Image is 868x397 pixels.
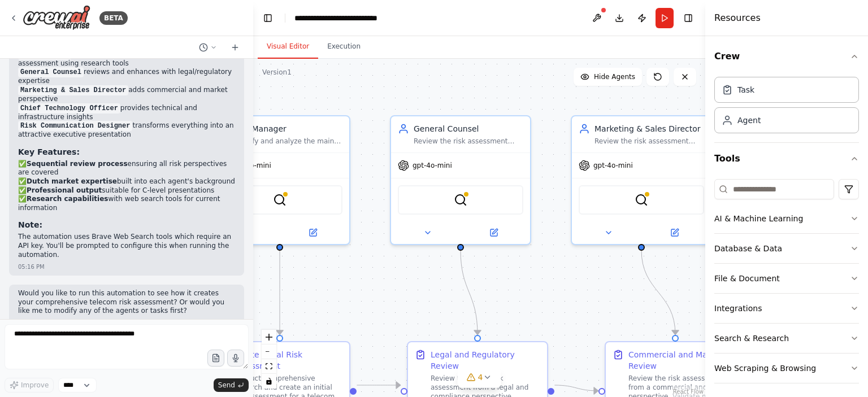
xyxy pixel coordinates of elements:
[5,378,54,392] button: Improve
[714,213,803,224] div: AI & Machine Learning
[594,123,704,134] div: Marketing & Sales Director
[643,226,706,239] button: Open in side panel
[18,50,235,68] li: creates the initial comprehensive risk assessment using research tools
[18,160,235,177] li: ✅ ensuring all risk perspectives are covered
[18,121,132,131] code: Risk Communication Designer
[714,303,762,314] div: Integrations
[281,226,345,239] button: Open in side panel
[21,381,49,390] span: Improve
[714,11,761,25] h4: Resources
[194,41,222,54] button: Switch to previous chat
[18,177,235,186] li: ✅ built into each agent's background
[318,35,370,59] button: Execution
[27,177,117,185] strong: Dutch market expertise
[18,195,235,212] li: ✅ with web search tools for current information
[262,330,276,389] div: React Flow controls
[714,243,782,254] div: Database & Data
[714,354,859,383] button: Web Scraping & Browsing
[262,68,292,77] div: Version 1
[27,160,128,168] strong: Sequential review process
[714,234,859,263] button: Database & Data
[414,123,523,134] div: General Counsel
[594,72,635,81] span: Hide Agents
[680,10,696,26] button: Hide right sidebar
[23,5,90,30] img: Logo
[413,161,452,170] span: gpt-4o-mini
[294,12,408,24] nav: breadcrumb
[18,67,84,77] code: General Counsel
[455,250,483,334] g: Edge from 5bd5e0c1-a5c5-425a-8fba-3f8f1cd40c85 to f649d437-bdf5-4b2e-b5c0-3f92d1edfa13
[18,86,235,104] li: adds commercial and market perspective
[214,378,249,392] button: Send
[593,161,633,170] span: gpt-4o-mini
[18,263,45,271] div: 05:16 PM
[233,349,342,372] div: Create Initial Risk Assessment
[458,367,501,388] button: 4
[233,123,342,134] div: Risk Manager
[431,349,540,372] div: Legal and Regulatory Review
[18,147,80,156] strong: Key Features:
[274,250,285,334] g: Edge from bf479be3-6dfc-45d2-8835-42aeaac208fd to 77244993-951c-44ce-a38a-ef6b173add1f
[18,103,120,114] code: Chief Technology Officer
[454,193,467,207] img: BraveSearchTool
[27,195,108,203] strong: Research capabilities
[258,35,318,59] button: Visual Editor
[262,344,276,359] button: zoom out
[714,264,859,293] button: File & Document
[273,193,287,207] img: BraveSearchTool
[673,389,704,395] a: React Flow attribution
[207,350,224,367] button: Upload files
[594,137,704,146] div: Review the risk assessment from a commercial and market perspective, identifying customer-related...
[260,10,276,26] button: Hide left sidebar
[18,121,235,139] li: transforms everything into an attractive executive presentation
[357,379,400,391] g: Edge from 77244993-951c-44ce-a38a-ef6b173add1f to f649d437-bdf5-4b2e-b5c0-3f92d1edfa13
[18,68,235,86] li: reviews and enhances with legal/regulatory expertise
[262,330,276,344] button: zoom in
[218,381,235,390] span: Send
[714,41,859,72] button: Crew
[99,11,128,25] div: BETA
[574,68,642,86] button: Hide Agents
[462,226,526,239] button: Open in side panel
[714,333,789,344] div: Search & Research
[233,137,342,146] div: Identify and analyze the main risks facing a telecom operator in [GEOGRAPHIC_DATA], creating a co...
[226,41,244,54] button: Start a new chat
[262,359,276,374] button: fit view
[714,294,859,323] button: Integrations
[27,186,102,194] strong: Professional output
[714,204,859,233] button: AI & Machine Learning
[635,193,648,207] img: BraveSearchTool
[209,115,350,245] div: Risk ManagerIdentify and analyze the main risks facing a telecom operator in [GEOGRAPHIC_DATA], c...
[478,372,483,383] span: 4
[571,115,712,245] div: Marketing & Sales DirectorReview the risk assessment from a commercial and market perspective, id...
[714,324,859,353] button: Search & Research
[714,273,780,284] div: File & Document
[714,143,859,174] button: Tools
[414,137,523,146] div: Review the risk assessment from a legal and regulatory compliance perspective, identifying additi...
[18,104,235,122] li: provides technical and infrastructure insights
[628,349,738,372] div: Commercial and Market Review
[390,115,531,245] div: General CounselReview the risk assessment from a legal and regulatory compliance perspective, ide...
[737,84,754,95] div: Task
[18,220,42,229] strong: Note:
[714,72,859,142] div: Crew
[18,186,235,195] li: ✅ suitable for C-level presentations
[554,379,598,396] g: Edge from f649d437-bdf5-4b2e-b5c0-3f92d1edfa13 to d83dfb2d-81e8-4de2-b6fd-3f51bd454774
[737,115,761,126] div: Agent
[18,289,235,316] p: Would you like to run this automation to see how it creates your comprehensive telecom risk asses...
[262,374,276,389] button: toggle interactivity
[18,233,235,259] p: The automation uses Brave Web Search tools which require an API key. You'll be prompted to config...
[714,363,816,374] div: Web Scraping & Browsing
[227,350,244,367] button: Click to speak your automation idea
[18,85,128,95] code: Marketing & Sales Director
[636,250,681,334] g: Edge from 62990271-6720-4fd4-b2be-e8a63088b428 to d83dfb2d-81e8-4de2-b6fd-3f51bd454774
[714,174,859,392] div: Tools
